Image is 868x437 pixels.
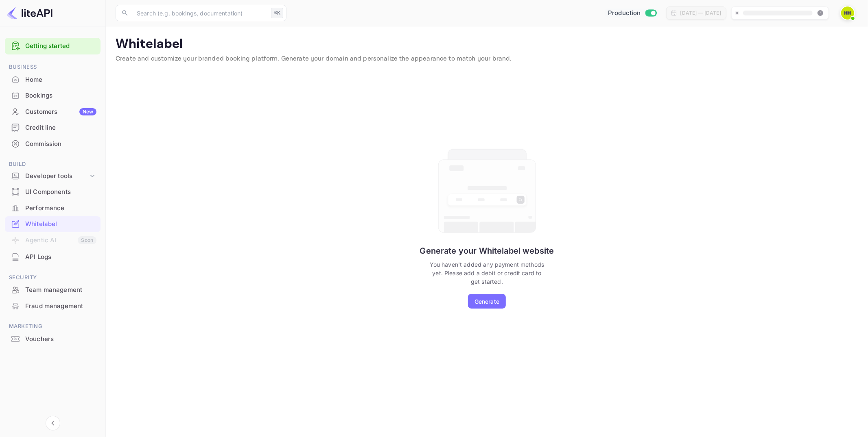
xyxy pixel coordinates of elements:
[5,72,101,87] a: Home
[841,7,854,20] img: Hind Harda
[5,249,101,265] div: API Logs
[608,9,641,18] span: Production
[116,54,858,64] p: Create and customize your branded booking platform. Generate your domain and personalize the appe...
[25,172,88,181] div: Developer tools
[25,91,96,100] div: Bookings
[5,169,101,183] div: Developer tools
[5,88,101,103] a: Bookings
[116,36,858,52] p: Whitelabel
[5,322,101,331] span: Marketing
[132,5,268,21] input: Search (e.g. bookings, documentation)
[5,298,101,314] div: Fraud management
[5,216,101,232] div: Whitelabel
[5,331,101,347] div: Vouchers
[271,8,283,18] div: ⌘K
[5,136,101,151] a: Commission
[79,108,96,115] div: New
[474,297,499,306] div: Generate
[25,204,96,213] div: Performance
[5,184,101,200] div: UI Components
[5,104,101,119] a: CustomersNew
[5,184,101,199] a: UI Components
[25,285,96,295] div: Team management
[5,331,101,346] a: Vouchers
[5,249,101,264] a: API Logs
[5,200,101,216] div: Performance
[5,136,101,152] div: Commission
[5,104,101,120] div: CustomersNew
[5,38,101,54] div: Getting started
[5,88,101,104] div: Bookings
[5,120,101,136] div: Credit line
[5,273,101,282] span: Security
[25,123,96,133] div: Credit line
[420,245,554,257] div: Generate your Whitelabel website
[25,220,96,229] div: Whitelabel
[5,160,101,169] span: Build
[25,107,96,117] div: Customers
[5,282,101,297] a: Team management
[5,120,101,135] a: Credit line
[5,216,101,231] a: Whitelabel
[680,9,721,17] div: [DATE] — [DATE]
[5,298,101,313] a: Fraud management
[430,260,544,286] div: You haven't added any payment methods yet. Please add a debit or credit card to get started.
[25,139,96,149] div: Commission
[7,7,52,20] img: LiteAPI logo
[46,416,60,430] button: Collapse navigation
[25,75,96,85] div: Home
[5,200,101,215] a: Performance
[5,72,101,88] div: Home
[25,252,96,262] div: API Logs
[25,302,96,311] div: Fraud management
[25,41,96,51] a: Getting started
[605,9,660,18] div: Switch to Sandbox mode
[5,282,101,298] div: Team management
[25,187,96,197] div: UI Components
[25,335,96,344] div: Vouchers
[735,8,825,18] span: Create your website first
[5,63,101,72] span: Business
